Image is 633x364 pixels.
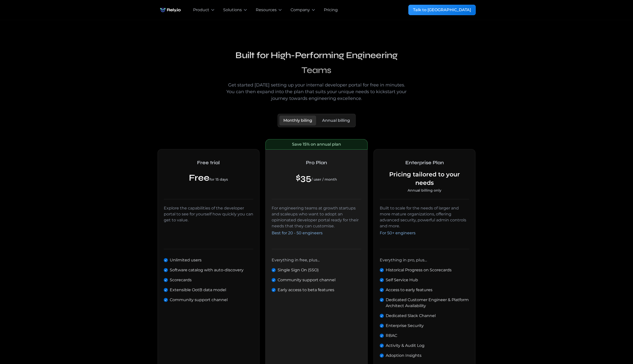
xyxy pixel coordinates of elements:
div: Annual billing only [380,188,469,193]
span: Best for 20 - 50 engineers [272,231,323,235]
div: RBAC [386,333,397,339]
h2: Enterprise Plan [380,155,469,170]
a: Pricing [324,7,338,13]
div: Pricing tailored to your needs [380,170,469,187]
div: Everything in free, plus... [272,257,320,263]
div: Annual billing [322,118,350,123]
div: Single Sign On (SSO) [278,267,319,273]
div: Access to early features [386,287,432,293]
span: for 15 days [210,177,228,182]
div: Community support channel [170,297,228,303]
div: Company [291,7,310,13]
div: Resources [256,7,277,13]
span: / user / month [311,177,337,182]
div: Adoption Insights [386,353,422,359]
div: Product [193,7,209,13]
div: Self Service Hub [386,277,418,283]
div: Enterprise Security [386,323,424,329]
div: Software catalog with auto-discovery [170,267,244,273]
div: Get started [DATE] setting up your internal developer portal for free in minutes. You can then ex... [221,82,412,102]
div: Extensible OotB data model [170,287,226,293]
img: Rely.io logo [158,5,183,15]
div: $35 [296,172,337,184]
div: Early access to beta features [278,287,334,293]
div: Free [164,172,253,184]
div: Talk to [GEOGRAPHIC_DATA] [413,7,471,13]
h2: Built for High-Performing Engineering Teams [221,48,412,78]
span: For 50+ engineers [380,231,416,235]
div: Dedicated Slack Channel [386,313,436,319]
div: Built to scale for the needs of larger and more mature organizations, offering advanced security,... [380,205,469,237]
div: Save 15% on annual plan [292,141,341,147]
div: Community support channel [278,277,336,283]
div: Dedicated Customer Engineer & Platform Architect Availability [386,297,469,309]
div: Monthly biling [283,118,312,123]
h2: Pro Plan [272,155,361,170]
a: home [158,5,183,15]
h2: Free trial [164,155,253,170]
div: Unlimited users [170,257,202,263]
a: Talk to [GEOGRAPHIC_DATA] [408,5,476,15]
div: Everything in pro, plus… [380,257,427,263]
div: For engineering teams at growth startups and scaleups who want to adopt an opinionated developer ... [272,205,361,237]
div: Scorecards [170,277,192,283]
div: Activity & Audit Log [386,343,424,349]
div: Explore the capabilities of the developer portal to see for yourself how quickly you can get to v... [164,205,253,223]
div: Solutions [223,7,242,13]
div: Historical Progress on Scorecards [386,267,452,273]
